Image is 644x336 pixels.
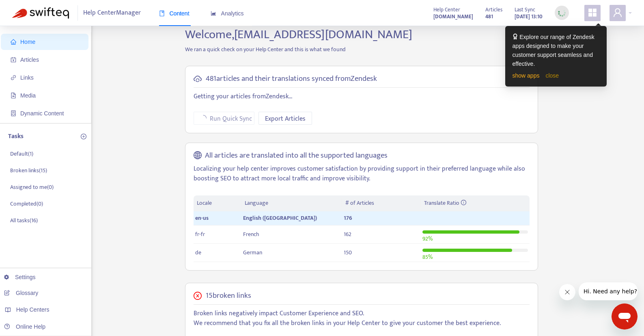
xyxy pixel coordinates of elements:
[513,33,599,68] div: Explore our range of Zendesk apps designed to make your customer support seamless and effective.
[515,5,535,14] span: Last Sync
[159,10,190,17] span: Content
[194,195,241,211] th: Locale
[11,75,16,80] span: link
[159,11,165,16] span: book
[258,112,312,125] button: Export Articles
[185,24,412,45] span: Welcome, [EMAIL_ADDRESS][DOMAIN_NAME]
[194,309,530,328] p: Broken links negatively impact Customer Experience and SEO. We recommend that you fix all the bro...
[11,57,16,63] span: account-book
[194,92,530,102] p: Getting your articles from Zendesk ...
[557,8,567,18] img: sync_loading.0b5143dde30e3a21642e.gif
[195,213,209,223] span: en-us
[20,74,34,81] span: Links
[10,216,38,225] p: All tasks ( 16 )
[194,112,254,125] button: Run Quick Sync
[342,195,420,211] th: # of Articles
[344,213,352,223] span: 176
[211,10,244,17] span: Analytics
[20,110,64,117] span: Dynamic Content
[265,114,306,124] span: Export Articles
[20,92,36,99] span: Media
[243,230,259,239] span: French
[344,230,351,239] span: 162
[4,290,38,296] a: Glossary
[513,72,540,79] a: show apps
[81,134,86,139] span: plus-circle
[11,111,16,116] span: container
[241,195,342,211] th: Language
[545,72,559,79] a: close
[211,11,216,16] span: area-chart
[20,39,35,45] span: Home
[194,75,202,83] span: cloud-sync
[20,56,39,63] span: Articles
[179,45,544,54] p: We ran a quick check on your Help Center and this is what we found
[485,12,493,21] strong: 481
[205,151,388,160] h5: All articles are translated into all the supported languages
[243,248,262,257] span: German
[16,306,50,313] span: Help Centers
[4,274,36,280] a: Settings
[10,150,33,158] p: Default ( 1 )
[424,199,526,208] div: Translate Ratio
[8,132,24,141] p: Tasks
[199,114,207,122] span: loading
[194,164,530,184] p: Localizing your help center improves customer satisfaction by providing support in their preferre...
[11,39,16,45] span: home
[10,199,43,208] p: Completed ( 0 )
[344,248,352,257] span: 150
[485,5,502,14] span: Articles
[579,282,638,300] iframe: Message from company
[194,151,202,160] span: global
[422,252,433,262] span: 85 %
[243,213,317,223] span: English ([GEOGRAPHIC_DATA])
[4,323,45,330] a: Online Help
[10,166,47,175] p: Broken links ( 15 )
[515,12,543,21] strong: [DATE] 13:10
[422,234,433,243] span: 92 %
[11,93,16,98] span: file-image
[433,12,473,21] a: [DOMAIN_NAME]
[195,230,205,239] span: fr-fr
[559,284,575,300] iframe: Close message
[613,8,622,17] span: user
[206,291,251,301] h5: 15 broken links
[195,248,201,257] span: de
[588,8,597,17] span: appstore
[612,303,638,329] iframe: Button to launch messaging window
[433,5,460,14] span: Help Center
[210,114,252,124] span: Run Quick Sync
[83,5,141,21] span: Help Center Manager
[10,183,54,191] p: Assigned to me ( 0 )
[12,7,69,19] img: Swifteq
[194,292,202,300] span: close-circle
[206,74,377,84] h5: 481 articles and their translations synced from Zendesk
